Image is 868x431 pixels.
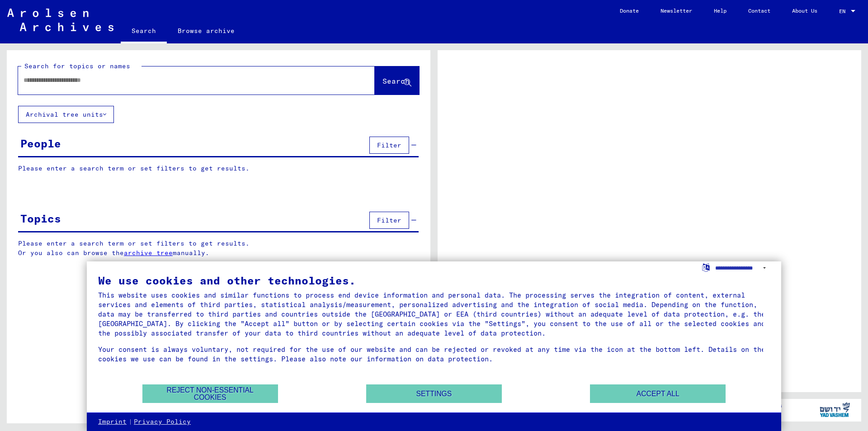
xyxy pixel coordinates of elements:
button: Search [375,66,419,95]
a: Privacy Policy [134,417,191,426]
img: yv_logo.png [818,398,852,421]
p: Please enter a search term or set filters to get results. [18,164,419,173]
a: Search [121,20,167,43]
button: Accept all [590,384,726,403]
a: archive tree [124,249,173,257]
div: Topics [20,210,61,227]
span: Search [382,76,410,85]
a: Imprint [98,417,127,426]
button: Archival tree units [18,106,114,123]
button: Filter [369,212,409,229]
a: Browse archive [167,20,245,42]
p: Please enter a search term or set filters to get results. Or you also can browse the manually. [18,239,419,258]
div: This website uses cookies and similar functions to process end device information and personal da... [98,290,770,338]
div: We use cookies and other technologies. [98,275,770,286]
img: Arolsen_neg.svg [7,9,113,31]
div: People [20,135,61,152]
button: Settings [366,384,502,403]
button: Filter [369,137,409,154]
span: Filter [377,141,401,149]
span: EN [839,8,849,14]
span: Filter [377,216,401,224]
div: Your consent is always voluntary, not required for the use of our website and can be rejected or ... [98,345,770,364]
mat-label: Search for topics or names [24,62,130,70]
button: Reject non-essential cookies [142,384,278,403]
